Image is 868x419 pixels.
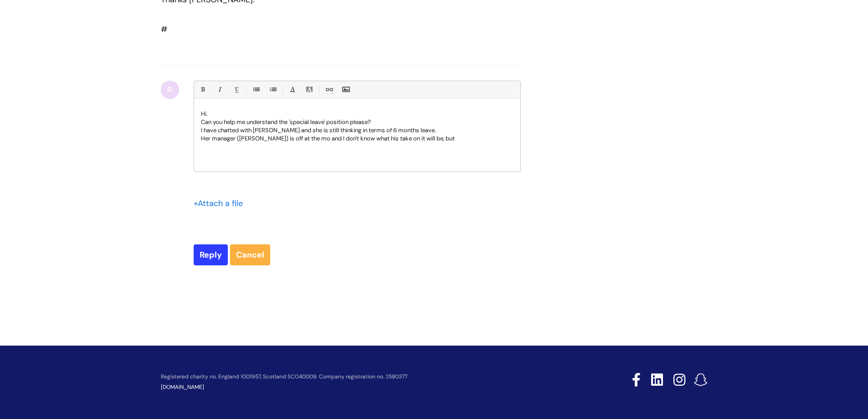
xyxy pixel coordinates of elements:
p: Her manager ([PERSON_NAME]) is off at the mo and I don't know what his take on it will be, but [201,134,514,143]
a: Cancel [230,244,270,265]
p: Can you help me understand the 'special leave' position please? [201,118,514,126]
p: Registered charity no. England 1001957, Scotland SCO40009. Company registration no. 2580377 [161,374,567,380]
a: Underline(Ctrl-U) [231,84,242,95]
input: Reply [194,244,228,265]
a: Italic (Ctrl-I) [214,84,225,95]
a: Link [323,84,334,95]
a: 1. Ordered List (Ctrl-Shift-8) [267,84,278,95]
div: Attach a file [194,196,248,211]
a: Back Color [303,84,315,95]
a: Font Color [287,84,298,95]
p: I have chatted with [PERSON_NAME] and she is still thinking in terms of 6 months leave. [201,126,514,134]
p: Hi. [201,110,514,118]
a: Bold (Ctrl-B) [197,84,208,95]
a: • Unordered List (Ctrl-Shift-7) [250,84,262,95]
div: R [161,81,179,99]
a: [DOMAIN_NAME] [161,383,204,391]
a: Insert Image... [340,84,351,95]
